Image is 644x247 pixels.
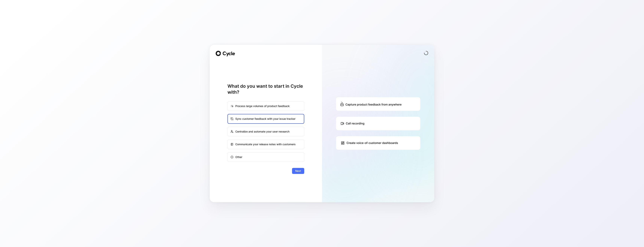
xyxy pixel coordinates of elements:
[228,140,304,149] div: Communicate your release notes with customers
[228,127,304,136] div: Centralize and automate your user research
[228,114,304,123] div: Sync customer feedback with your issue tracker
[295,169,301,173] span: Next
[292,168,304,174] button: Next
[322,45,434,202] img: userResearch.light-BdEpJS7k.webp
[228,153,304,162] div: Other
[228,102,304,111] div: Process large volumes of product feedback
[227,83,304,95] h1: What do you want to start in Cycle with?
